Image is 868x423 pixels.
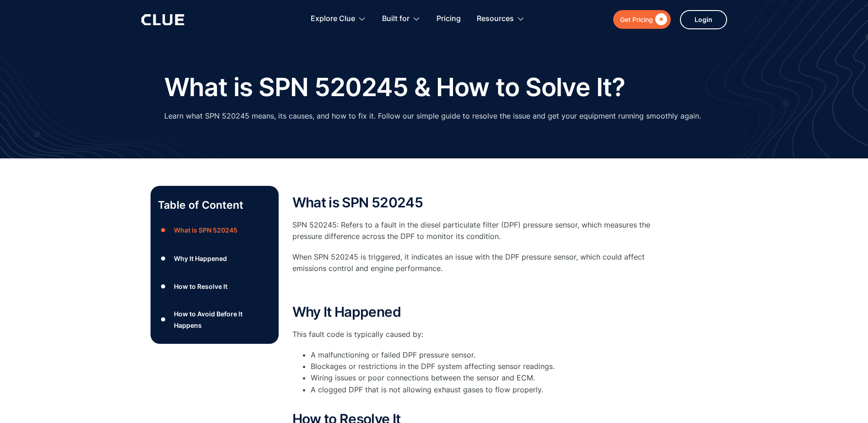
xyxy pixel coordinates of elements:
div: How to Avoid Before It Happens [174,308,271,331]
div: ● [158,280,169,293]
li: A clogged DPF that is not allowing exhaust gases to flow properly. [311,384,658,407]
div: How to Resolve It [174,281,227,292]
div: Resources [477,5,525,33]
div: Get Pricing [620,14,653,25]
div: ● [158,223,169,237]
h1: What is SPN 520245 & How to Solve It? [164,73,625,101]
p: Table of Content [158,198,271,212]
h2: Why It Happened [292,304,658,320]
p: When SPN 520245 is triggered, it indicates an issue with the DPF pressure sensor, which could aff... [292,251,658,274]
li: A malfunctioning or failed DPF pressure sensor. [311,349,658,361]
div: Explore Clue [311,5,355,33]
div: Built for [382,5,410,33]
div: Why It Happened [174,253,227,264]
a: Pricing [437,5,461,33]
li: Blockages or restrictions in the DPF system affecting sensor readings. [311,361,658,372]
a: Login [680,10,727,29]
div: What is SPN 520245 [174,224,237,236]
p: Learn what SPN 520245 means, its causes, and how to fix it. Follow our simple guide to resolve th... [164,110,701,122]
div: Explore Clue [311,5,366,33]
a: ●What is SPN 520245 [158,223,271,237]
a: Get Pricing [613,10,671,29]
div: Built for [382,5,421,33]
li: Wiring issues or poor connections between the sensor and ECM. [311,372,658,384]
div:  [653,14,667,25]
div: ● [158,313,169,326]
a: ●How to Resolve It [158,280,271,293]
a: ●How to Avoid Before It Happens [158,308,271,331]
a: ●Why It Happened [158,251,271,265]
p: SPN 520245: Refers to a fault in the diesel particulate filter (DPF) pressure sensor, which measu... [292,219,658,242]
p: This fault code is typically caused by: [292,329,658,340]
div: ● [158,251,169,265]
p: ‍ [292,284,658,295]
div: Resources [477,5,514,33]
h2: What is SPN 520245 [292,195,658,210]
